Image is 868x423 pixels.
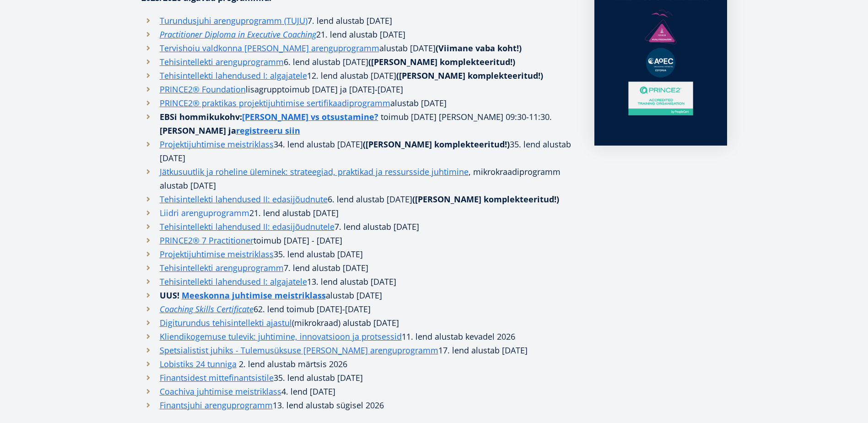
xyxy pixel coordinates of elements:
[160,82,246,96] a: PRINCE2® Foundation
[160,290,179,301] strong: UUS!
[160,233,253,247] a: PRINCE2® 7 Practitioner
[160,302,253,316] a: Coaching Skills Certificate
[141,165,576,192] li: , mikrokraadiprogramm alustab [DATE]
[246,84,282,95] span: lisagrupp
[141,357,576,371] li: 2. lend alustab märtsis 2026
[160,29,316,40] em: Practitioner Diploma in Executive Coaching
[242,110,378,124] a: [PERSON_NAME] vs otsustamine?
[141,302,576,316] li: 62. lend toimub [DATE]-[DATE]
[141,192,576,206] li: 6. lend alustab [DATE]
[141,261,576,275] li: 7. lend alustab [DATE]
[141,330,576,343] li: 11. lend alustab kevadel 2026
[141,247,576,261] li: 35. lend alustab [DATE]
[160,261,284,275] a: Tehisintellekti arenguprogramm
[141,385,576,398] li: 4. lend [DATE]
[141,137,576,165] li: 34. lend alustab [DATE] 35. lend alustab [DATE]
[141,41,576,55] li: alustab [DATE]
[396,70,543,81] strong: ([PERSON_NAME] komplekteeritud!)
[160,385,281,398] a: Coachiva juhtimise meistriklass
[160,125,300,136] strong: [PERSON_NAME] ja
[160,137,274,151] a: Projektijuhtimise meistriklass
[160,206,249,220] a: Liidri arenguprogramm
[160,275,307,288] a: Tehisintellekti lahendused I: algajatele
[141,110,576,137] li: toimub [DATE] [PERSON_NAME] 09:30-11:30.
[236,124,300,137] a: registreeru siin
[141,275,576,288] li: 13. lend alustab [DATE]
[141,14,576,27] li: 7. lend alustab [DATE]
[160,371,274,385] a: Finantsidest mittefinantsistile
[412,194,559,205] strong: ([PERSON_NAME] komplekteeritud!)
[160,192,328,206] a: Tehisintellekti lahendused II: edasijõudnute
[160,55,284,69] a: Tehisintellekti arenguprogramm
[160,357,237,371] a: Lobistiks 24 tunniga
[160,69,307,82] a: Tehisintellekti lahendused I: algajatele
[141,27,576,41] li: . lend alustab [DATE]
[160,41,379,55] a: Tervishoiu valdkonna [PERSON_NAME] arenguprogramm
[160,343,438,357] a: Spetsialistist juhiks - Tulemusüksuse [PERSON_NAME] arenguprogramm
[160,304,253,315] em: Coaching Skills Certificate
[141,343,576,357] li: 17. lend alustab [DATE]
[141,316,576,330] li: (mikrokraad) alustab [DATE]
[141,220,576,233] li: 7. lend alustab [DATE]
[160,330,402,343] a: Kliendikogemuse tulevik: juhtimine, innovatsioon ja protsessid
[436,43,522,54] strong: (Viimane vaba koht!)
[141,371,576,385] li: 35. lend alustab [DATE]
[160,220,334,233] a: Tehisintellekti lahendused II: edasijõudnutele
[160,14,307,27] a: Turundusjuhi arenguprogramm (TUJU)
[316,29,325,40] i: 21
[141,398,576,412] li: 13. lend alustab sügisel 2026
[160,398,273,412] a: Finantsjuhi arenguprogramm
[160,165,469,179] a: Jätkusuutlik ja roheline üleminek: strateegiad, praktikad ja ressursside juhtimine
[141,82,576,96] li: toimub [DATE] ja [DATE]-[DATE]
[182,288,326,302] a: Meeskonna juhtimise meistriklass
[141,96,576,110] li: alustab [DATE]
[160,247,274,261] a: Projektijuhtimise meistriklass
[160,27,316,41] a: Practitioner Diploma in Executive Coaching
[182,290,326,301] strong: Meeskonna juhtimise meistriklass
[160,96,390,110] a: PRINCE2® praktikas projektijuhtimise sertifikaadiprogramm
[160,316,292,330] a: Digiturundus tehisintellekti ajastul
[363,139,510,150] strong: ([PERSON_NAME] komplekteeritud!)
[141,233,576,247] li: toimub [DATE] - [DATE]
[160,111,381,122] strong: EBSi hommikukohv:
[368,56,515,67] strong: ([PERSON_NAME] komplekteeritud!)
[141,288,576,302] li: alustab [DATE]
[141,55,576,69] li: 6. lend alustab [DATE]
[141,69,576,82] li: 12. lend alustab [DATE]
[141,206,576,220] li: 21. lend alustab [DATE]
